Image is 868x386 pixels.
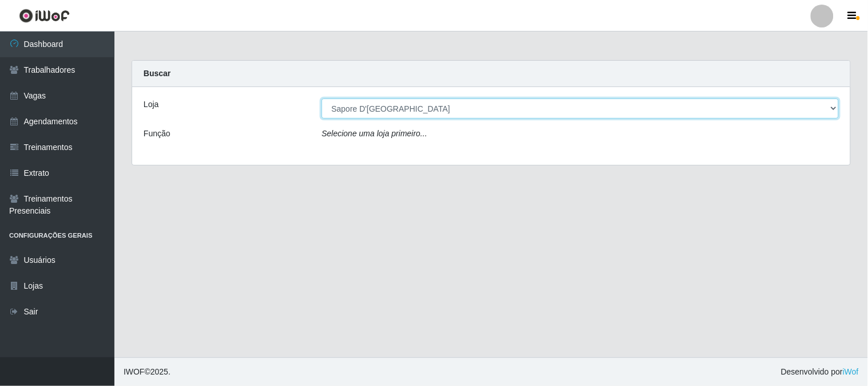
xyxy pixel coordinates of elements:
label: Função [144,128,171,140]
strong: Buscar [144,69,171,78]
span: © 2025 . [124,366,171,378]
span: IWOF [124,367,145,376]
span: Desenvolvido por [781,366,859,378]
i: Selecione uma loja primeiro... [322,129,427,138]
a: iWof [843,367,859,376]
label: Loja [144,99,158,111]
img: CoreUI Logo [19,9,70,23]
